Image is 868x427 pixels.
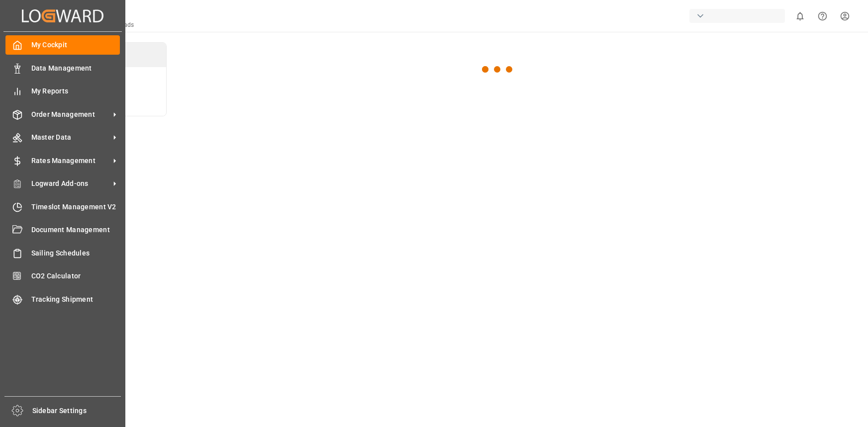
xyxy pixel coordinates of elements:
span: Rates Management [31,156,110,166]
a: Timeslot Management V2 [5,197,120,216]
span: Sidebar Settings [32,406,121,416]
button: show 0 new notifications [789,5,811,27]
a: Data Management [5,58,120,78]
span: CO2 Calculator [31,271,120,281]
span: Order Management [31,109,110,120]
span: My Reports [31,86,120,96]
span: My Cockpit [31,40,120,50]
a: My Cockpit [5,35,120,55]
a: Document Management [5,220,120,240]
a: Sailing Schedules [5,243,120,262]
span: Master Data [31,132,110,143]
span: Sailing Schedules [31,248,120,258]
span: Document Management [31,225,120,235]
button: Help Center [811,5,834,27]
span: Data Management [31,63,120,74]
span: Tracking Shipment [31,294,120,305]
a: Tracking Shipment [5,289,120,309]
span: Timeslot Management V2 [31,202,120,212]
span: Logward Add-ons [31,178,110,189]
a: My Reports [5,82,120,101]
a: CO2 Calculator [5,266,120,286]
